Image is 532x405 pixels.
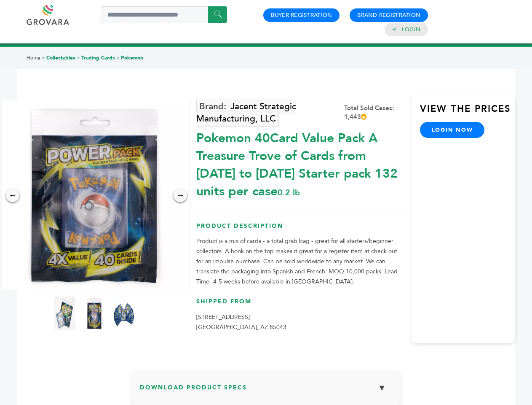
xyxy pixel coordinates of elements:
p: [STREET_ADDRESS] [GEOGRAPHIC_DATA], AZ 85043 [196,312,403,332]
div: Total Sold Cases: 1,443 [344,104,403,121]
a: login now [420,122,485,138]
span: > [42,54,45,61]
h3: Download Product Specs [140,379,393,403]
a: Jacent Strategic Manufacturing, LLC [196,99,296,127]
div: Pokemon 40Card Value Pack A Treasure Trove of Cards from [DATE] to [DATE] Starter pack 132 units ... [196,125,403,200]
div: → [174,189,187,202]
p: Product is a mix of cards - a total grab bag - great for all starters/beginner collectors. A hook... [196,236,403,287]
a: Buyer Registration [271,11,332,19]
h3: Product Description [196,222,403,237]
a: Trading Cards [81,54,115,61]
a: Pokemon [121,54,143,61]
img: Pokemon 40-Card Value Pack – A Treasure Trove of Cards from 1996 to 2024 - Starter pack! 132 unit... [54,297,75,330]
h3: Shipped From [196,297,403,312]
span: 0.2 lb [278,187,300,198]
img: Pokemon 40-Card Value Pack – A Treasure Trove of Cards from 1996 to 2024 - Starter pack! 132 unit... [84,297,105,330]
input: Search a product or brand... [101,6,227,23]
span: > [77,54,80,61]
button: ▼ [372,379,393,397]
a: Brand Registration [357,11,420,19]
img: Pokemon 40-Card Value Pack – A Treasure Trove of Cards from 1996 to 2024 - Starter pack! 132 unit... [113,297,134,330]
a: Home [27,54,40,61]
a: Collectables [46,54,75,61]
h3: View the Prices [420,103,515,122]
span: > [116,54,120,61]
div: ← [6,189,19,202]
a: Login [402,26,420,33]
